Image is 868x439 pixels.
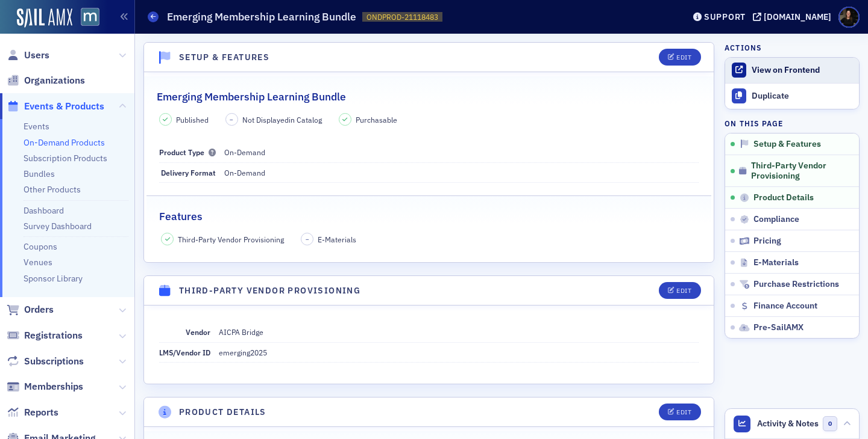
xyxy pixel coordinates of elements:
h4: Third-Party Vendor Provisioning [179,284,360,297]
div: View on Frontend [752,65,853,76]
h4: Actions [725,42,762,53]
span: E-Materials [753,257,799,268]
span: LMS/Vendor ID [159,348,210,357]
span: AICPA Bridge [219,327,263,337]
div: Edit [676,409,691,416]
span: Setup & Features [753,139,821,150]
a: Memberships [7,380,83,393]
img: SailAMX [81,8,99,26]
img: SailAMX [17,8,72,28]
span: Delivery Format [161,168,216,177]
span: ONDPROD-21118483 [366,12,438,22]
button: Edit [659,49,700,66]
span: Third-Party Vendor Provisioning [178,234,284,245]
dd: emerging2025 [219,343,699,362]
a: Users [7,49,49,62]
span: Purchasable [356,114,397,125]
h1: Emerging Membership Learning Bundle [167,10,356,24]
a: Events [24,121,49,132]
span: – [306,235,309,244]
span: Subscriptions [24,355,84,368]
span: Product Type [159,147,216,157]
button: [DOMAIN_NAME] [753,13,835,21]
button: Edit [659,282,700,299]
span: Profile [838,7,860,28]
h2: Emerging Membership Learning Bundle [157,89,346,105]
a: Reports [7,406,58,419]
a: Registrations [7,329,83,342]
span: Third-Party Vendor Provisioning [751,161,843,182]
h4: On this page [725,118,860,129]
span: Purchase Restrictions [753,279,839,290]
a: Bundles [24,168,55,179]
span: Not Displayed in Catalog [242,114,322,125]
span: On-Demand [224,147,265,157]
a: Sponsor Library [24,273,83,284]
span: 0 [823,416,838,431]
span: E-Materials [318,234,356,245]
a: Events & Products [7,100,104,113]
div: [DOMAIN_NAME] [764,11,831,22]
span: – [230,115,233,124]
span: Reports [24,406,58,419]
span: Compliance [753,214,799,225]
span: Users [24,49,49,62]
a: Other Products [24,184,81,195]
span: Registrations [24,329,83,342]
a: Coupons [24,241,57,252]
span: Finance Account [753,301,817,312]
a: Organizations [7,74,85,87]
span: Pricing [753,236,781,247]
div: Edit [676,287,691,294]
span: Activity & Notes [757,417,819,430]
span: Product Details [753,192,814,203]
div: Duplicate [752,91,853,102]
button: Edit [659,404,700,420]
div: Edit [676,54,691,61]
div: Support [704,11,746,22]
span: Memberships [24,380,83,393]
span: Published [176,114,209,125]
a: On-Demand Products [24,137,105,148]
a: View Homepage [72,8,99,28]
span: Organizations [24,74,85,87]
a: Subscriptions [7,355,84,368]
h4: Setup & Features [179,51,269,64]
a: Survey Dashboard [24,221,92,232]
span: Pre-SailAMX [753,322,804,333]
a: Orders [7,303,54,316]
h4: Product Details [179,406,266,419]
a: View on Frontend [725,58,859,83]
span: Events & Products [24,100,104,113]
span: On-Demand [224,168,265,177]
a: Dashboard [24,205,64,216]
span: Vendor [186,327,210,337]
button: Duplicate [725,84,859,109]
h2: Features [159,209,203,224]
a: Subscription Products [24,153,107,164]
span: Orders [24,303,54,316]
a: Venues [24,257,52,268]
